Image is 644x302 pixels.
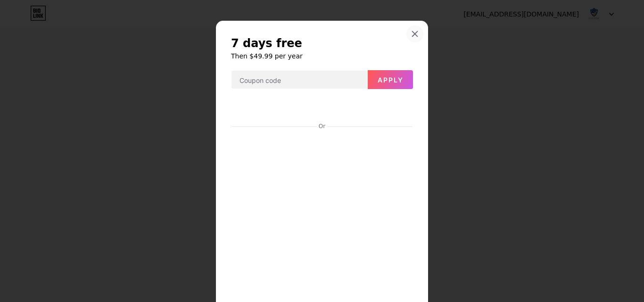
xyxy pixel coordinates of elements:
[378,76,404,84] span: Apply
[368,70,413,89] button: Apply
[231,97,413,120] iframe: Secure payment button frame
[231,36,302,51] span: 7 days free
[231,51,413,61] h6: Then $49.99 per year
[231,71,367,90] input: Coupon code
[317,122,327,130] div: Or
